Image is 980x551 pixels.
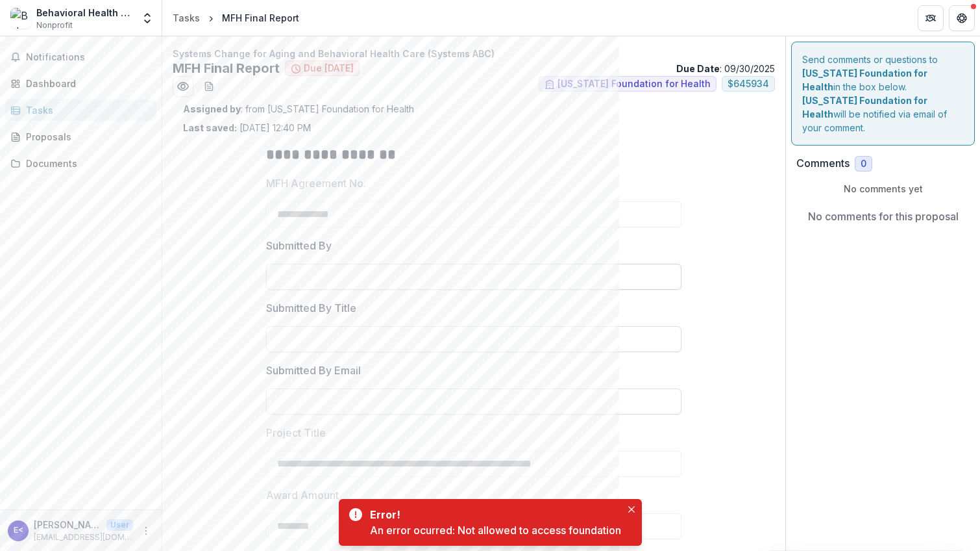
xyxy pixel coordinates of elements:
div: An error ocurred: Not allowed to access foundation [370,522,621,538]
p: [EMAIL_ADDRESS][DOMAIN_NAME] [34,532,133,543]
button: Preview 12146421-8a46-4471-8c59-e9c8fac4e9c0.pdf [173,76,193,97]
button: Close [624,502,639,517]
div: Dashboard [26,77,146,90]
a: Tasks [167,8,205,27]
button: Partners [918,5,944,31]
p: No comments for this proposal [808,209,959,224]
p: Submitted By Title [266,300,356,316]
h2: Comments [796,157,850,170]
p: Systems Change for Aging and Behavioral Health Care (Systems ABC) [173,47,775,60]
div: Error! [370,507,616,522]
a: Documents [5,153,156,174]
p: [DATE] 12:40 PM [183,121,311,135]
div: Send comments or questions to in the box below. will be notified via email of your comment. [791,42,975,146]
span: Notifications [26,52,151,63]
strong: [US_STATE] Foundation for Health [802,68,927,92]
button: Get Help [949,5,975,31]
h2: MFH Final Report [173,60,280,76]
p: : from [US_STATE] Foundation for Health [183,102,765,116]
div: Tasks [173,11,200,25]
div: Proposals [26,130,146,144]
strong: Due Date [676,63,720,74]
button: Open entity switcher [138,5,156,31]
a: Tasks [5,99,156,121]
strong: [US_STATE] Foundation for Health [802,95,927,120]
nav: breadcrumb [167,8,304,27]
button: download-word-button [199,76,219,97]
div: Elizabeth Gebhart <egebhart@bhnstl.org> [14,526,23,535]
div: MFH Final Report [222,11,299,25]
p: No comments yet [796,182,970,196]
p: User [106,519,133,531]
p: [PERSON_NAME] <[EMAIL_ADDRESS][DOMAIN_NAME]> [34,518,101,532]
p: Project Title [266,425,326,441]
a: Dashboard [5,73,156,94]
span: Due [DATE] [304,63,354,74]
p: : 09/30/2025 [676,62,775,75]
button: More [138,523,154,539]
button: Notifications [5,47,156,68]
strong: Assigned by [183,103,241,114]
strong: Last saved: [183,122,237,133]
p: MFH Agreement No. [266,175,366,191]
img: Behavioral Health Network of Greater St. Louis [10,8,31,29]
div: Tasks [26,103,146,117]
p: Submitted By Email [266,363,361,378]
span: [US_STATE] Foundation for Health [557,79,711,90]
div: Documents [26,157,146,170]
span: $ 645934 [728,79,769,90]
p: Submitted By [266,238,332,253]
span: Nonprofit [36,19,73,31]
span: 0 [861,159,866,170]
a: Proposals [5,126,156,147]
p: Award Amount [266,487,339,503]
div: Behavioral Health Network of [GEOGRAPHIC_DATA][PERSON_NAME] [36,6,133,19]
